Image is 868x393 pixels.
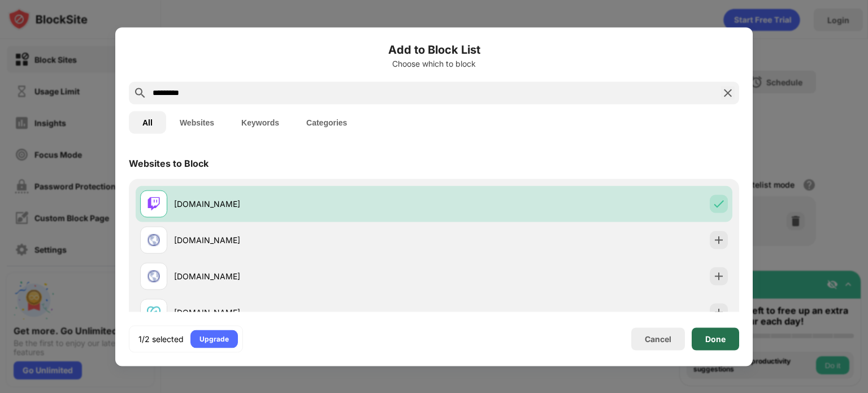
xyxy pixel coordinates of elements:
div: Websites to Block [129,157,209,169]
div: [DOMAIN_NAME] [174,270,434,282]
img: favicons [147,269,160,283]
img: favicons [147,305,160,319]
img: favicons [147,197,160,210]
img: favicons [147,233,160,247]
div: [DOMAIN_NAME] [174,306,434,318]
div: [DOMAIN_NAME] [174,234,434,246]
div: Upgrade [199,333,229,344]
div: Choose which to block [129,59,739,68]
h6: Add to Block List [129,41,739,58]
div: 1/2 selected [138,333,184,344]
button: Categories [293,111,361,133]
div: Cancel [645,334,671,344]
button: Keywords [228,111,293,133]
div: Done [705,334,726,343]
button: All [129,111,166,133]
img: search-close [721,86,735,100]
img: search.svg [133,86,147,100]
div: [DOMAIN_NAME] [174,198,434,210]
button: Websites [166,111,228,133]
